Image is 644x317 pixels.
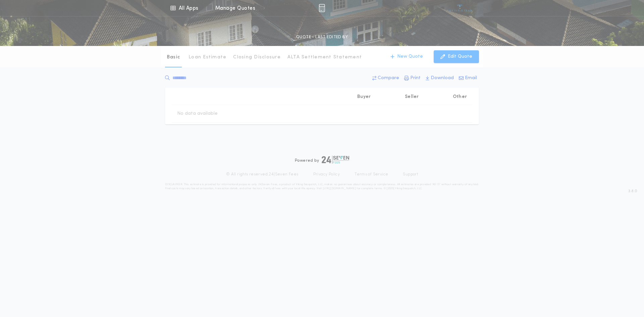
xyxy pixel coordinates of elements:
[434,50,479,63] button: Edit Quote
[233,54,281,61] p: Closing Disclosure
[405,94,419,100] p: Seller
[167,54,180,61] p: Basic
[378,75,399,82] p: Compare
[357,94,371,100] p: Buyer
[453,94,467,100] p: Other
[431,75,454,82] p: Download
[628,188,637,194] span: 3.8.0
[226,172,299,177] p: © All rights reserved. 24|Seven Fees
[410,75,421,82] p: Print
[165,182,479,191] p: DISCLAIMER: This estimate is provided for informational purposes only. 24|Seven Fees, a product o...
[355,172,388,177] a: Terms of Service
[319,4,325,12] img: img
[295,156,349,164] div: Powered by
[402,72,423,84] button: Print
[447,5,473,11] img: vs-icon
[465,75,477,82] p: Email
[424,72,456,84] button: Download
[323,187,356,190] a: [URL][DOMAIN_NAME]
[287,54,362,61] p: ALTA Settlement Statement
[403,172,418,177] a: Support
[457,72,479,84] button: Email
[370,72,401,84] button: Compare
[322,156,349,164] img: logo
[397,53,423,60] p: New Quote
[384,50,430,63] button: New Quote
[296,34,348,41] p: QUOTE - LAST EDITED BY
[189,54,226,61] p: Loan Estimate
[448,53,472,60] p: Edit Quote
[172,105,223,122] td: No data available
[313,172,340,177] a: Privacy Policy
